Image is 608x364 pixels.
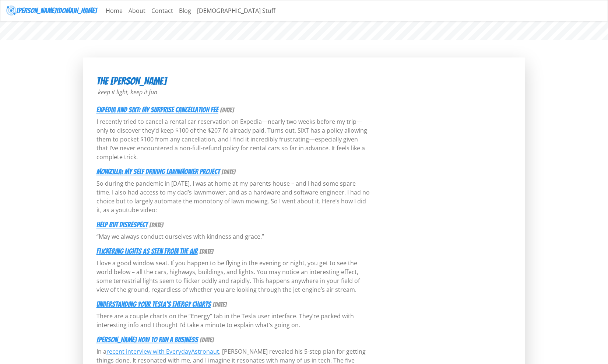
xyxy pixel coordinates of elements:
[212,301,226,308] small: [DATE]
[220,107,234,113] small: [DATE]
[221,169,235,175] small: [DATE]
[98,88,157,96] em: keep it light, keep it fun
[96,312,370,329] p: There are a couple charts on the “Energy” tab in the Tesla user interface. They’re packed with in...
[96,221,148,229] a: Help But Disrespect
[96,247,198,255] a: Flickering Lights As Seen From The Air
[96,179,370,214] p: So during the pandemic in [DATE], I was at home at my parents house – and I had some spare time. ...
[96,75,370,88] h3: The [PERSON_NAME]
[200,337,214,343] small: [DATE]
[6,3,97,18] a: [PERSON_NAME][DOMAIN_NAME]
[126,3,148,18] a: About
[96,117,370,161] p: I recently tried to cancel a rental car reservation on Expedia—nearly two weeks before my trip—on...
[103,3,126,18] a: Home
[96,168,220,176] a: Mowzilla: My Self Driving Lawnmower Project
[106,347,219,356] a: recent interview with EverydayAstronaut
[96,259,370,294] p: I love a good window seat. If you happen to be flying in the evening or night, you get to see the...
[96,300,211,308] a: Understanding Your Tesla's Energy Charts
[199,248,213,255] small: [DATE]
[148,3,176,18] a: Contact
[96,232,370,241] p: “May we always conduct ourselves with kindness and grace.”
[96,336,198,344] a: [PERSON_NAME] How To Run A Business
[194,3,278,18] a: [DEMOGRAPHIC_DATA] Stuff
[176,3,194,18] a: Blog
[96,106,218,114] a: Expedia and SIXT: My Surprise Cancellation Fee
[149,222,163,228] small: [DATE]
